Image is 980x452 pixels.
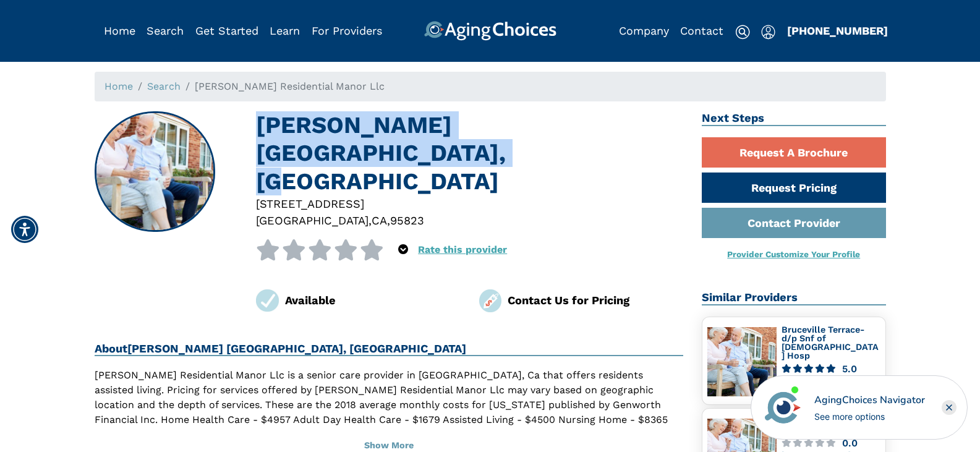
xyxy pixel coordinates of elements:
[256,111,683,195] h1: [PERSON_NAME] [GEOGRAPHIC_DATA], [GEOGRAPHIC_DATA]
[195,80,385,92] span: [PERSON_NAME] Residential Manor Llc
[256,214,369,227] span: [GEOGRAPHIC_DATA]
[147,80,181,92] a: Search
[787,24,888,37] a: [PHONE_NUMBER]
[842,438,858,448] div: 0.0
[104,24,135,37] a: Home
[942,400,957,415] div: Close
[814,410,925,423] div: See more options
[702,111,886,126] h2: Next Steps
[372,214,387,227] span: CA
[782,438,880,448] a: 0.0
[95,368,684,442] p: [PERSON_NAME] Residential Manor Llc is a senior care provider in [GEOGRAPHIC_DATA], Ca that offer...
[702,291,886,305] h2: Similar Providers
[702,173,886,203] a: Request Pricing
[95,113,214,231] img: Wolfe-rivera Residential Manor Llc, Sacramento CA
[369,214,372,227] span: ,
[762,386,804,429] img: avatar
[256,195,683,212] div: [STREET_ADDRESS]
[782,325,879,360] a: Bruceville Terrace-d/p Snf of [DEMOGRAPHIC_DATA] Hosp
[761,25,775,40] img: user-icon.svg
[814,393,925,407] div: AgingChoices Navigator
[842,364,857,373] div: 5.0
[285,292,461,309] div: Available
[398,239,408,260] div: Popover trigger
[11,216,38,243] div: Accessibility Menu
[508,292,683,309] div: Contact Us for Pricing
[312,24,382,37] a: For Providers
[782,364,880,373] a: 5.0
[424,21,556,41] img: AgingChoices
[619,24,669,37] a: Company
[418,244,507,255] a: Rate this provider
[270,24,300,37] a: Learn
[702,208,886,238] a: Contact Provider
[680,24,723,37] a: Contact
[95,72,886,101] nav: breadcrumb
[195,24,258,37] a: Get Started
[727,249,860,259] a: Provider Customize Your Profile
[147,24,184,37] a: Search
[147,21,184,41] div: Popover trigger
[702,137,886,168] a: Request A Brochure
[95,342,684,357] h2: About [PERSON_NAME] [GEOGRAPHIC_DATA], [GEOGRAPHIC_DATA]
[104,80,133,92] a: Home
[390,212,424,229] div: 95823
[761,21,775,41] div: Popover trigger
[735,25,750,40] img: search-icon.svg
[387,214,390,227] span: ,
